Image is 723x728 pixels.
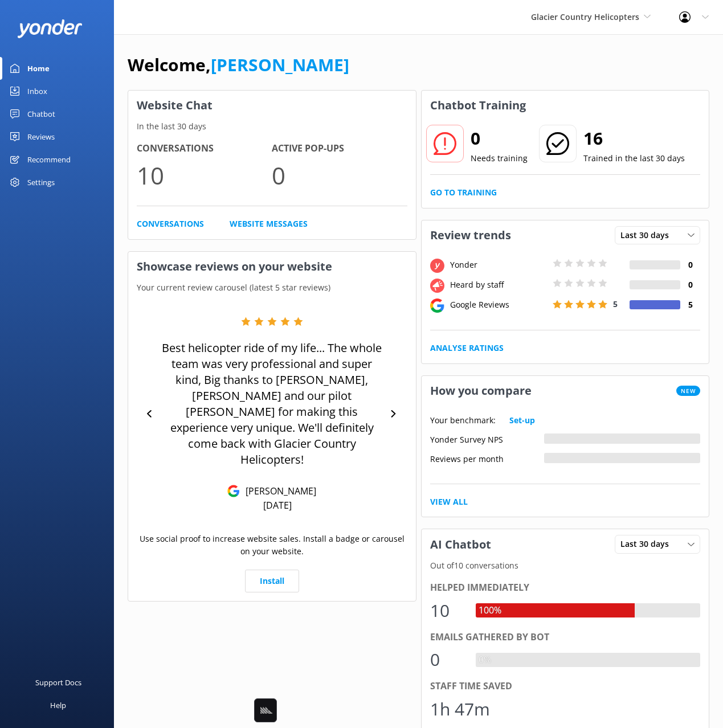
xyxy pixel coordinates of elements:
[447,279,550,291] div: Heard by staff
[430,414,496,427] p: Your benchmark:
[27,148,71,171] div: Recommend
[471,152,528,165] p: Needs training
[430,496,468,508] a: View All
[430,186,497,199] a: Go to Training
[128,252,416,281] h3: Showcase reviews on your website
[430,679,701,694] div: Staff time saved
[227,485,240,497] img: Google Reviews
[240,485,316,497] p: [PERSON_NAME]
[27,57,50,80] div: Home
[422,91,534,120] h3: Chatbot Training
[211,53,349,76] a: [PERSON_NAME]
[422,559,709,572] p: Out of 10 conversations
[422,376,540,406] h3: How you compare
[27,171,55,194] div: Settings
[583,125,685,152] h2: 16
[230,218,308,230] a: Website Messages
[27,103,55,125] div: Chatbot
[159,340,385,468] p: Best helicopter ride of my life... The whole team was very professional and super kind, Big thank...
[50,694,66,717] div: Help
[430,433,544,444] div: Yonder Survey NPS
[128,120,416,133] p: In the last 30 days
[430,597,464,624] div: 10
[620,538,676,550] span: Last 30 days
[128,281,416,294] p: Your current review carousel (latest 5 star reviews)
[27,80,47,103] div: Inbox
[430,580,701,595] div: Helped immediately
[272,141,407,156] h4: Active Pop-ups
[680,279,700,291] h4: 0
[676,386,700,396] span: New
[137,156,272,194] p: 10
[447,298,550,311] div: Google Reviews
[613,298,618,309] span: 5
[430,342,504,354] a: Analyse Ratings
[128,51,349,79] h1: Welcome,
[430,646,464,673] div: 0
[27,125,55,148] div: Reviews
[137,141,272,156] h4: Conversations
[476,603,504,618] div: 100%
[430,696,490,723] div: 1h 47m
[128,91,416,120] h3: Website Chat
[680,259,700,271] h4: 0
[17,19,83,38] img: yonder-white-logo.png
[422,530,500,559] h3: AI Chatbot
[272,156,407,194] p: 0
[263,499,292,512] p: [DATE]
[680,298,700,311] h4: 5
[447,259,550,271] div: Yonder
[583,152,685,165] p: Trained in the last 30 days
[471,125,528,152] h2: 0
[531,11,639,22] span: Glacier Country Helicopters
[509,414,535,427] a: Set-up
[137,533,407,558] p: Use social proof to increase website sales. Install a badge or carousel on your website.
[476,653,494,668] div: 0%
[137,218,204,230] a: Conversations
[430,453,544,463] div: Reviews per month
[245,570,299,592] a: Install
[620,229,676,242] span: Last 30 days
[35,671,81,694] div: Support Docs
[430,630,701,645] div: Emails gathered by bot
[422,220,520,250] h3: Review trends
